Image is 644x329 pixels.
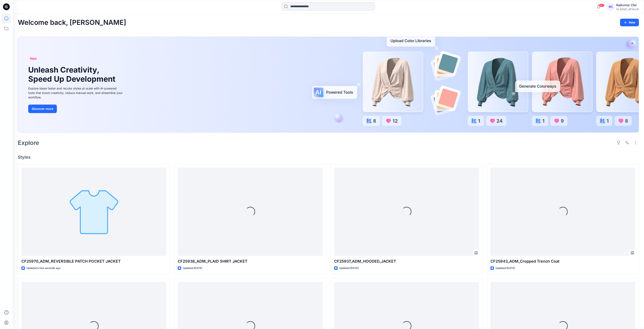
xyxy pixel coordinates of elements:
p: Updated [DATE] [339,266,359,270]
p: Updated a few seconds ago [27,266,60,270]
div: Explore ideas faster and recolor styles at scale with AI-powered tools that boost creativity, red... [28,86,124,99]
p: Updated [DATE] [183,266,202,270]
p: CF25938_ADM_PLAID SHIRT JACKET [178,258,323,264]
p: CF25943_ADM_Cropped Trench Coat [490,258,635,264]
p: CF25970_ADM_REVERSIBLE PATCH POCKET JACKET [21,258,166,264]
a: CF25970_ADM_REVERSIBLE PATCH POCKET JACKET [21,168,166,256]
h4: Styles [18,155,639,160]
p: Updated [DATE] [496,266,515,270]
div: CLASSIC_ATHLUX [616,8,639,11]
p: CF25937_ADM_HOODED_JACKET [334,258,479,264]
a: Discover more [28,105,124,113]
span: New [30,56,37,61]
h2: Explore [18,139,39,146]
h1: Unleash Creativity, Speed Up Development [28,65,117,84]
button: New [620,19,639,26]
button: Discover more [28,105,57,113]
div: RC [607,3,615,11]
div: Rajkumar Cfai [616,3,639,8]
h2: Welcome back, [PERSON_NAME] [18,19,126,27]
span: 99+ [598,4,605,7]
